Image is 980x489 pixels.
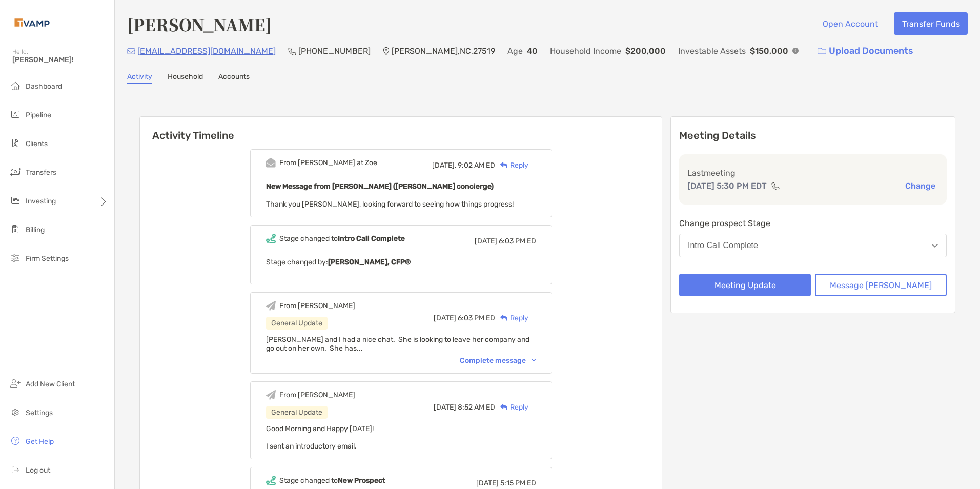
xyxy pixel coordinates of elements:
[679,129,947,142] p: Meeting Details
[266,335,529,353] span: [PERSON_NAME] and I had a nice chat. She is looking to leave her company and go out on her own. S...
[678,45,746,57] p: Investable Assets
[26,139,48,148] span: Clients
[679,234,947,257] button: Intro Call Complete
[266,234,276,243] img: Event icon
[458,161,495,170] span: 9:02 AM ED
[811,40,920,62] a: Upload Documents
[679,217,947,230] p: Change prospect Stage
[9,223,22,235] img: billing icon
[495,402,528,413] div: Reply
[500,162,508,169] img: Reply icon
[499,237,536,246] span: 6:03 PM ED
[26,111,51,119] span: Pipeline
[687,179,767,192] p: [DATE] 5:30 PM EDT
[532,359,536,362] img: Chevron icon
[328,258,411,267] b: [PERSON_NAME], CFP®
[266,256,536,269] p: Stage changed by:
[279,158,377,167] div: From [PERSON_NAME] at Zoe
[26,168,56,177] span: Transfers
[266,301,276,311] img: Event icon
[432,161,456,170] span: [DATE],
[266,317,328,330] div: General Update
[9,194,22,207] img: investing icon
[127,12,272,36] h4: [PERSON_NAME]
[218,72,250,84] a: Accounts
[9,79,22,92] img: dashboard icon
[266,158,276,168] img: Event icon
[26,82,62,91] span: Dashboard
[460,356,536,365] div: Complete message
[338,234,405,243] b: Intro Call Complete
[550,45,621,57] p: Household Income
[500,404,508,411] img: Reply icon
[434,403,456,412] span: [DATE]
[507,45,523,57] p: Age
[26,437,54,446] span: Get Help
[266,390,276,400] img: Event icon
[168,72,203,84] a: Household
[266,424,374,451] span: Good Morning and Happy [DATE]! I sent an introductory email.
[9,166,22,178] img: transfers icon
[338,476,385,485] b: New Prospect
[266,200,514,209] span: Thank you [PERSON_NAME], looking forward to seeing how things progress!
[818,48,826,55] img: button icon
[279,301,355,310] div: From [PERSON_NAME]
[750,45,788,57] p: $150,000
[9,406,22,418] img: settings icon
[476,479,499,487] span: [DATE]
[279,476,385,485] div: Stage changed to
[26,226,45,234] span: Billing
[383,47,390,55] img: Location Icon
[625,45,666,57] p: $200,000
[527,45,538,57] p: 40
[475,237,497,246] span: [DATE]
[266,406,328,419] div: General Update
[26,254,69,263] span: Firm Settings
[9,463,22,476] img: logout icon
[688,241,758,250] div: Intro Call Complete
[495,160,528,171] div: Reply
[26,466,50,475] span: Log out
[127,72,152,84] a: Activity
[679,274,811,296] button: Meeting Update
[266,476,276,485] img: Event icon
[9,252,22,264] img: firm-settings icon
[127,48,135,54] img: Email Icon
[814,12,886,35] button: Open Account
[26,409,53,417] span: Settings
[9,108,22,120] img: pipeline icon
[26,380,75,389] span: Add New Client
[12,4,52,41] img: Zoe Logo
[12,55,108,64] span: [PERSON_NAME]!
[771,182,780,190] img: communication type
[458,314,495,322] span: 6:03 PM ED
[9,137,22,149] img: clients icon
[894,12,968,35] button: Transfer Funds
[458,403,495,412] span: 8:52 AM ED
[140,117,662,141] h6: Activity Timeline
[9,377,22,390] img: add_new_client icon
[279,391,355,399] div: From [PERSON_NAME]
[266,182,494,191] b: New Message from [PERSON_NAME] ([PERSON_NAME] concierge)
[9,435,22,447] img: get-help icon
[500,315,508,321] img: Reply icon
[26,197,56,206] span: Investing
[288,47,296,55] img: Phone Icon
[815,274,947,296] button: Message [PERSON_NAME]
[495,313,528,323] div: Reply
[279,234,405,243] div: Stage changed to
[902,180,938,191] button: Change
[392,45,495,57] p: [PERSON_NAME] , NC , 27519
[792,48,799,54] img: Info Icon
[687,167,938,179] p: Last meeting
[137,45,276,57] p: [EMAIL_ADDRESS][DOMAIN_NAME]
[932,244,938,248] img: Open dropdown arrow
[298,45,371,57] p: [PHONE_NUMBER]
[500,479,536,487] span: 5:15 PM ED
[434,314,456,322] span: [DATE]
